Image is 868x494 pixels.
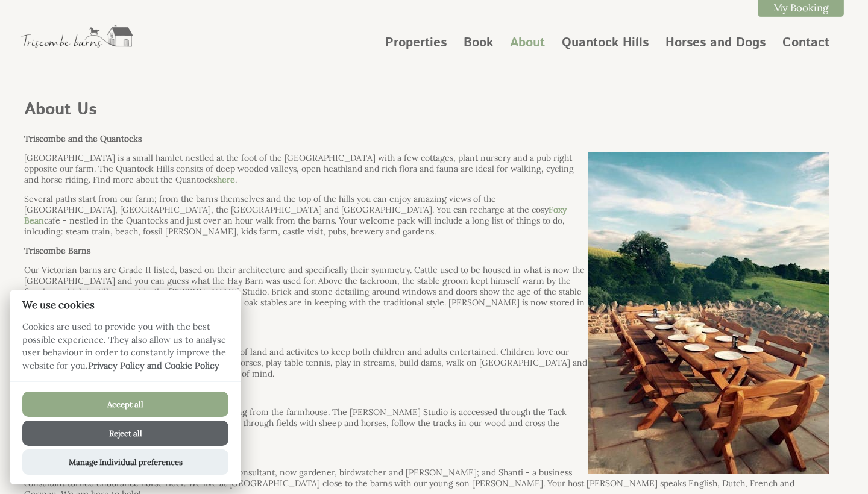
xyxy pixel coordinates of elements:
[24,193,829,237] p: Several paths start from our farm; from the barns themselves and the top of the hills you can enj...
[464,34,493,52] a: Book
[17,15,137,57] img: Triscombe Barns
[24,204,567,226] a: Foxy Bean
[10,299,241,311] h2: We use cookies
[782,34,829,52] a: Contact
[24,133,142,144] strong: Triscombe and the Quantocks
[24,98,829,122] h1: About Us
[665,34,766,52] a: Horses and Dogs
[22,392,228,417] button: Accept all
[562,34,649,52] a: Quantock Hills
[510,34,545,52] a: About
[24,407,829,439] p: The barns have their own entrance and separate parking from the farmhouse. The [PERSON_NAME] Stud...
[10,320,241,381] p: Cookies are used to provide you with the best possible experience. They also allow us to analyse ...
[24,245,90,256] strong: Triscombe Barns
[88,360,219,371] a: Privacy Policy and Cookie Policy
[217,174,235,185] a: here
[24,346,829,379] p: Triscombe Barns is perfect for big families with plenty of land and activites to keep both childr...
[22,421,228,446] button: Reject all
[24,264,829,319] p: Our Victorian barns are Grade II listed, based on their architecture and specifically their symme...
[22,449,228,475] button: Manage Individual preferences
[385,34,447,52] a: Properties
[24,152,829,185] p: [GEOGRAPHIC_DATA] is a small hamlet nestled at the foot of the [GEOGRAPHIC_DATA] with a few cotta...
